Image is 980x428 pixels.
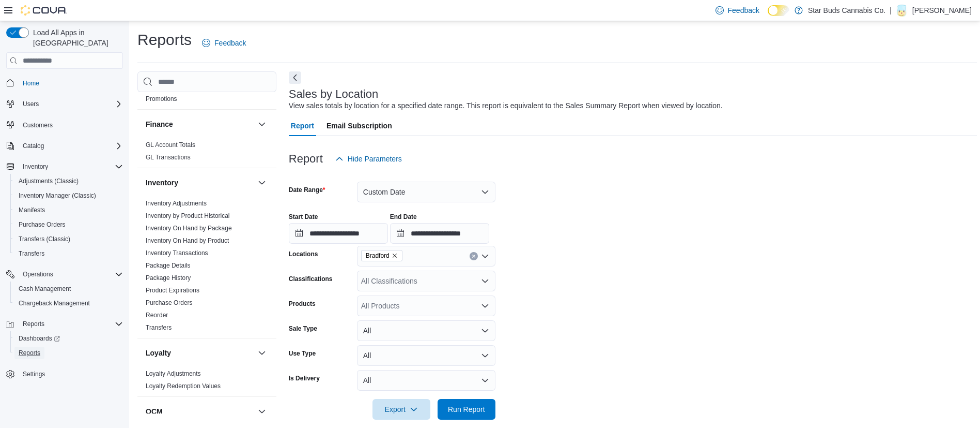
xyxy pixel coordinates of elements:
span: Home [19,76,123,89]
span: Hide Parameters [348,154,402,164]
span: Manifests [19,206,45,214]
span: Manifests [14,204,123,216]
span: Reports [14,347,123,359]
div: Daniel Swadron [896,4,908,17]
a: Promotions [146,95,177,102]
button: Inventory [256,176,268,189]
button: Adjustments (Classic) [10,174,127,188]
span: Reports [23,320,44,328]
button: Hide Parameters [331,149,406,169]
button: Transfers [10,246,127,261]
button: Clear input [470,252,478,260]
button: OCM [146,406,254,417]
h3: Loyalty [146,348,171,358]
a: Transfers (Classic) [14,233,74,245]
button: Inventory [146,178,254,188]
span: Home [23,79,39,87]
h3: Inventory [146,178,178,188]
span: Feedback [728,5,759,16]
a: Feedback [198,33,250,53]
button: Catalog [19,140,48,152]
span: Package History [146,274,191,282]
a: Dashboards [14,332,64,345]
a: Inventory by Product Historical [146,212,230,219]
span: Customers [19,119,123,131]
button: Loyalty [256,347,268,359]
button: Customers [2,117,127,132]
button: Settings [2,366,127,381]
button: Reports [2,317,127,331]
span: Transfers [14,247,123,260]
a: Transfers [14,247,49,260]
label: End Date [390,213,417,221]
h1: Reports [137,29,192,50]
span: Transfers (Classic) [14,233,123,245]
button: Inventory [19,160,52,173]
span: Inventory by Product Historical [146,212,230,220]
button: OCM [256,405,268,418]
button: Inventory [2,159,127,174]
span: Catalog [23,142,44,150]
span: Export [379,399,424,420]
button: Open list of options [481,277,489,285]
button: Chargeback Management [10,296,127,311]
label: Sale Type [289,324,317,333]
a: Package Details [146,262,191,269]
span: Email Subscription [326,115,392,136]
span: Settings [19,367,123,380]
a: Loyalty Redemption Values [146,382,221,390]
label: Locations [289,250,318,258]
h3: OCM [146,406,163,417]
span: Product Expirations [146,286,199,294]
div: Inventory [137,197,276,338]
button: Operations [2,267,127,282]
button: Catalog [2,139,127,153]
a: Package History [146,274,191,282]
a: GL Account Totals [146,141,195,149]
span: Inventory [19,160,123,173]
a: Home [19,77,43,90]
button: Remove Bradford from selection in this group [392,253,398,259]
span: Inventory Manager (Classic) [14,189,123,202]
img: Cova [21,5,67,16]
a: Cash Management [14,283,75,295]
span: Bradford [361,250,402,261]
h3: Sales by Location [289,88,379,100]
a: Product Expirations [146,287,199,294]
a: Inventory Adjustments [146,200,207,207]
a: Transfers [146,324,172,331]
label: Is Delivery [289,374,320,382]
span: Inventory On Hand by Product [146,237,229,245]
span: Operations [23,270,53,278]
button: Export [372,399,430,420]
a: Purchase Orders [14,218,70,231]
button: All [357,320,495,341]
button: All [357,345,495,366]
span: Dashboards [19,334,60,343]
span: Purchase Orders [14,218,123,231]
input: Press the down key to open a popover containing a calendar. [390,223,489,244]
label: Classifications [289,275,333,283]
button: Users [19,98,43,110]
button: Loyalty [146,348,254,358]
nav: Complex example [6,71,123,408]
button: Open list of options [481,252,489,260]
label: Products [289,300,316,308]
button: Custom Date [357,182,495,202]
h3: Finance [146,119,173,129]
button: Home [2,75,127,90]
a: Settings [19,368,49,380]
div: Finance [137,139,276,168]
span: Catalog [19,140,123,152]
span: Customers [23,121,53,129]
span: Reorder [146,311,168,319]
button: Next [289,71,301,84]
button: Purchase Orders [10,217,127,232]
span: Transfers [146,323,172,332]
button: Users [2,97,127,111]
span: Load All Apps in [GEOGRAPHIC_DATA] [29,27,123,48]
span: Cash Management [14,283,123,295]
button: Operations [19,268,57,281]
a: Chargeback Management [14,297,94,309]
span: Loyalty Adjustments [146,370,201,378]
